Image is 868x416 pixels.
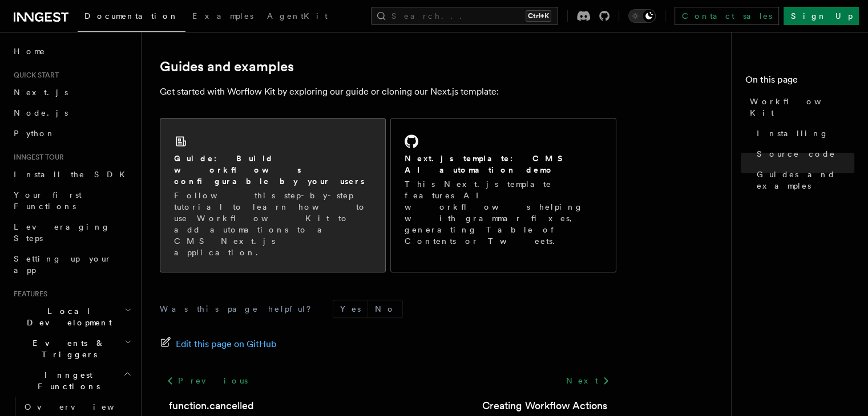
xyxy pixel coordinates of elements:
a: Previous [160,370,254,391]
span: Overview [25,402,142,411]
a: Install the SDK [9,164,134,185]
a: Next.js [9,82,134,103]
span: Setting up your app [14,254,112,275]
h2: Guide: Build workflows configurable by your users [174,153,372,187]
button: Search...Ctrl+K [371,7,558,25]
a: AgentKit [260,3,334,31]
span: Edit this page on GitHub [176,336,277,352]
span: Examples [192,11,253,21]
a: Home [9,41,134,62]
span: Node.js [14,108,68,117]
span: Documentation [84,11,179,21]
a: Next [559,370,616,391]
span: Source code [757,148,835,160]
button: Yes [333,300,368,317]
p: This Next.js template features AI workflows helping with grammar fixes, generating Table of Conte... [405,178,602,247]
a: Examples [185,3,260,31]
button: Events & Triggers [9,333,134,365]
a: Setting up your app [9,248,134,280]
a: Sign Up [784,7,859,25]
a: Leveraging Steps [9,217,134,248]
button: Local Development [9,301,134,333]
h2: Next.js template: CMS AI automation demo [405,153,602,176]
a: Your first Functions [9,185,134,217]
a: Edit this page on GitHub [160,336,277,352]
span: AgentKit [267,11,328,21]
span: Workflow Kit [750,96,854,119]
span: Your first Functions [14,190,82,211]
a: Creating Workflow Actions [482,398,607,414]
span: Events & Triggers [9,337,124,360]
span: Inngest tour [9,153,64,162]
a: Installing [752,123,854,144]
p: Get started with Worflow Kit by exploring our guide or cloning our Next.js template: [160,84,616,100]
a: Workflow Kit [745,91,854,123]
span: Inngest Functions [9,369,123,392]
a: Documentation [78,3,185,32]
span: Python [14,129,55,138]
kbd: Ctrl+K [526,10,551,22]
a: Python [9,123,134,144]
button: No [368,300,402,317]
h4: On this page [745,73,854,91]
span: Local Development [9,305,124,328]
a: Node.js [9,103,134,123]
span: Quick start [9,71,59,80]
a: Guides and examples [160,59,294,75]
a: Source code [752,144,854,164]
span: Guides and examples [757,169,854,191]
a: function.cancelled [169,398,254,414]
span: Installing [757,128,829,139]
p: Follow this step-by-step tutorial to learn how to use Workflow Kit to add automations to a CMS Ne... [174,190,372,258]
span: Features [9,289,47,299]
span: Install the SDK [14,170,132,179]
span: Next.js [14,88,68,97]
p: Was this page helpful? [160,303,319,315]
button: Toggle dark mode [628,9,656,23]
button: Inngest Functions [9,365,134,397]
a: Guides and examples [752,164,854,196]
span: Leveraging Steps [14,222,110,243]
a: Contact sales [675,7,779,25]
span: Home [14,46,46,57]
a: Guide: Build workflows configurable by your usersFollow this step-by-step tutorial to learn how t... [160,118,386,272]
a: Next.js template: CMS AI automation demoThis Next.js template features AI workflows helping with ... [390,118,616,272]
